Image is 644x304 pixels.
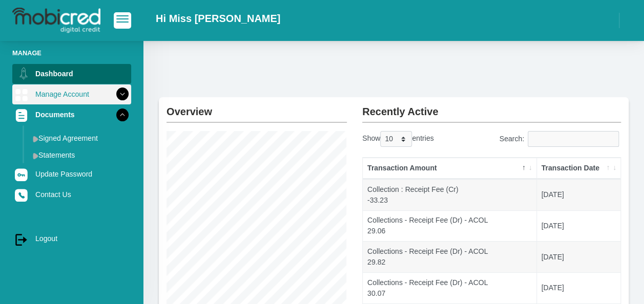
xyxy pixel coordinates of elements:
td: Collections - Receipt Fee (Dr) - ACOL 29.06 [363,210,537,242]
a: Documents [12,105,131,124]
a: Logout [12,229,131,248]
h2: Recently Active [362,97,621,118]
td: [DATE] [537,179,620,210]
li: Manage [12,48,131,58]
img: menu arrow [33,153,38,159]
h2: Overview [167,97,347,118]
a: Statements [29,147,131,163]
label: Search: [500,131,621,147]
a: Dashboard [12,64,131,83]
h2: Hi Miss [PERSON_NAME] [156,12,280,25]
select: Showentries [380,131,412,147]
td: Collection : Receipt Fee (Cr) -33.23 [363,179,537,210]
td: [DATE] [537,272,620,303]
label: Show entries [362,131,433,147]
a: Manage Account [12,84,131,104]
img: logo-mobicred.svg [12,8,100,33]
td: Collections - Receipt Fee (Dr) - ACOL 29.82 [363,241,537,272]
a: Update Password [12,164,131,184]
a: Signed Agreement [29,130,131,146]
th: Transaction Amount: activate to sort column descending [363,158,537,179]
img: menu arrow [33,136,38,142]
td: [DATE] [537,241,620,272]
th: Transaction Date: activate to sort column ascending [537,158,620,179]
td: [DATE] [537,210,620,242]
a: Contact Us [12,185,131,204]
td: Collections - Receipt Fee (Dr) - ACOL 30.07 [363,272,537,303]
input: Search: [528,131,619,147]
